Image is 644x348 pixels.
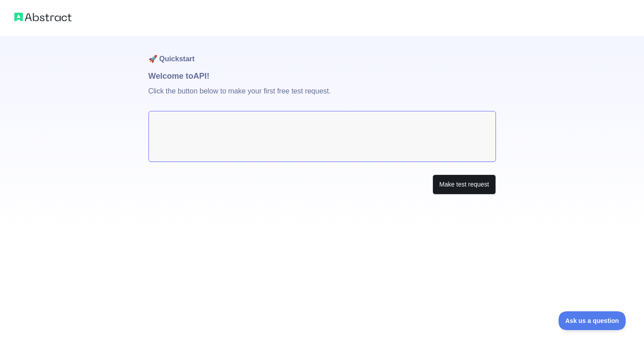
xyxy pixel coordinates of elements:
[148,70,496,82] h1: Welcome to API!
[432,174,496,195] button: Make test request
[14,11,72,23] img: Abstract logo
[559,311,626,330] iframe: Toggle Customer Support
[148,36,496,70] h1: 🚀 Quickstart
[148,82,496,111] p: Click the button below to make your first free test request.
